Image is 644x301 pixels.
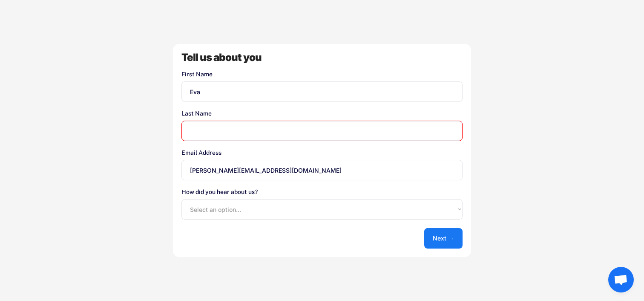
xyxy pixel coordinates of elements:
[181,160,463,180] input: Your email address
[181,150,463,156] div: Email Address
[181,71,463,77] div: First Name
[424,228,463,249] button: Next →
[181,110,463,116] div: Last Name
[608,267,634,292] div: Open chat
[181,189,463,195] div: How did you hear about us?
[181,52,463,63] div: Tell us about you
